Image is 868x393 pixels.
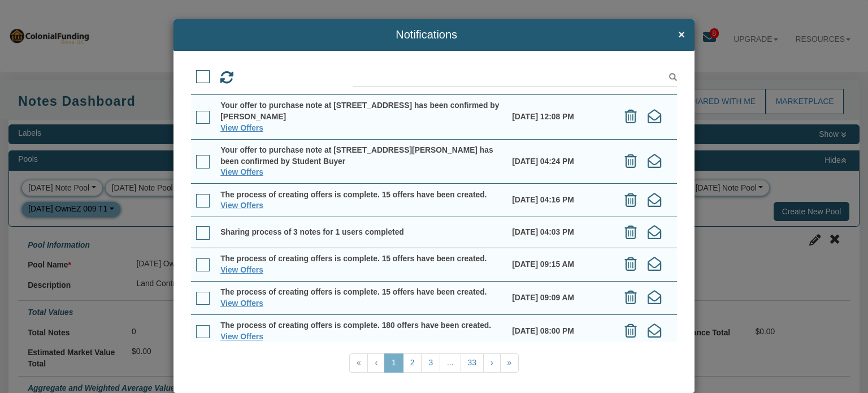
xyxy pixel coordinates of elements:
[220,253,502,265] div: The process of creating offers is complete. 15 offers have been created.
[220,320,502,331] div: The process of creating offers is complete. 180 offers have been created.
[483,353,501,373] a: ›
[440,353,461,373] a: ...
[220,201,263,210] a: View Offers
[220,299,263,308] a: View Offers
[183,29,670,41] span: Notifications
[220,100,502,123] div: Your offer to purchase note at [STREET_ADDRESS] has been confirmed by [PERSON_NAME]
[384,353,403,373] a: 1
[507,248,614,281] td: [DATE] 09:15 AM
[507,314,614,347] td: [DATE] 08:00 PM
[678,29,685,41] span: ×
[220,227,502,238] div: Sharing process of 3 notes for 1 users completed
[403,353,422,373] a: 2
[507,184,614,217] td: [DATE] 04:16 PM
[421,353,440,373] a: 3
[507,95,614,139] td: [DATE] 12:08 PM
[507,217,614,248] td: [DATE] 04:03 PM
[220,145,502,167] div: Your offer to purchase note at [STREET_ADDRESS][PERSON_NAME] has been confirmed by Student Buyer
[500,353,519,373] a: »
[220,265,263,274] a: View Offers
[507,139,614,183] td: [DATE] 04:24 PM
[220,167,263,176] a: View Offers
[220,189,502,201] div: The process of creating offers is complete. 15 offers have been created.
[220,287,502,298] div: The process of creating offers is complete. 15 offers have been created.
[461,353,484,373] a: 33
[367,353,385,373] a: ‹
[220,332,263,341] a: View Offers
[220,123,263,132] a: View Offers
[349,353,368,373] a: «
[507,281,614,314] td: [DATE] 09:09 AM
